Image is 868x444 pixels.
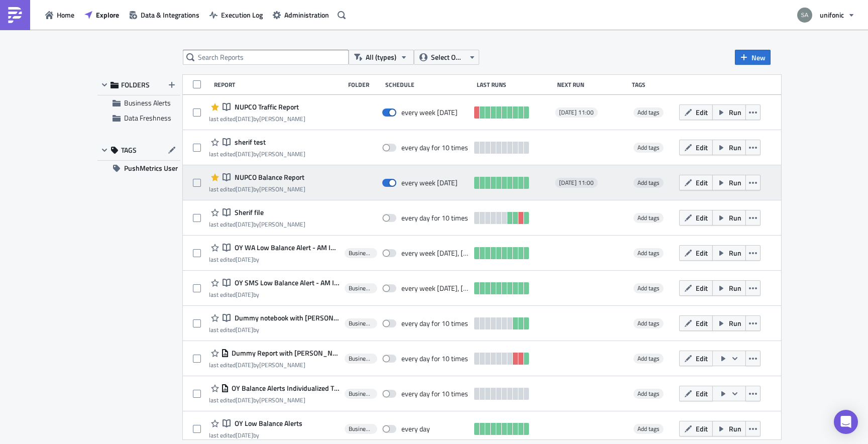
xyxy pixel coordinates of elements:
[349,390,373,398] span: Business Alerts
[209,291,339,298] div: last edited by
[633,318,664,328] span: Add tags
[268,7,334,23] button: Administration
[820,10,844,20] span: unifonic
[57,10,74,20] span: Home
[729,177,741,188] span: Run
[40,7,79,23] button: Home
[712,140,746,155] button: Run
[124,113,171,123] span: Data Freshness
[401,249,469,258] div: every week on Monday, Thursday for 10 times
[348,81,380,88] div: Folder
[349,355,373,363] span: Business Alerts
[209,431,302,439] div: last edited by
[183,50,349,65] input: Search Reports
[637,318,660,328] span: Add tags
[633,248,664,258] span: Add tags
[633,143,664,153] span: Add tags
[349,319,373,327] span: Business Alerts
[557,81,627,88] div: Next Run
[214,81,343,88] div: Report
[229,384,339,393] span: OY Balance Alerts Individualized TEST
[209,185,305,193] div: last edited by [PERSON_NAME]
[401,389,468,398] div: every day for 10 times
[121,80,150,89] span: FOLDERS
[477,81,552,88] div: Last Runs
[232,173,304,182] span: NUPCO Balance Report
[637,354,660,363] span: Add tags
[796,7,813,24] img: Avatar
[637,248,660,258] span: Add tags
[696,423,708,434] span: Edit
[401,424,430,433] div: every day
[729,283,741,293] span: Run
[633,107,664,118] span: Add tags
[401,319,468,328] div: every day for 10 times
[834,410,858,434] div: Open Intercom Messenger
[712,104,746,120] button: Run
[751,52,766,63] span: New
[236,430,253,440] time: 2024-09-03T05:16:51Z
[679,245,713,261] button: Edit
[401,143,468,152] div: every day for 10 times
[559,108,594,117] span: [DATE] 11:00
[236,219,253,229] time: 2025-09-02T07:45:57Z
[209,396,339,404] div: last edited by [PERSON_NAME]
[414,50,479,65] button: Select Owner
[232,208,264,217] span: Sherif file
[679,210,713,226] button: Edit
[696,283,708,293] span: Edit
[679,280,713,296] button: Edit
[679,175,713,190] button: Edit
[633,178,664,188] span: Add tags
[79,7,124,23] button: Explore
[696,177,708,188] span: Edit
[633,283,664,293] span: Add tags
[209,256,339,263] div: last edited by
[712,280,746,296] button: Run
[97,161,180,176] button: PushMetrics User
[696,212,708,223] span: Edit
[236,255,253,264] time: 2024-09-29T11:42:49Z
[209,150,305,158] div: last edited by [PERSON_NAME]
[679,386,713,401] button: Edit
[696,388,708,399] span: Edit
[679,104,713,120] button: Edit
[696,318,708,328] span: Edit
[204,7,268,23] button: Execution Log
[633,354,664,364] span: Add tags
[236,360,253,370] time: 2025-09-01T13:22:29Z
[141,10,199,20] span: Data & Integrations
[221,10,263,20] span: Execution Log
[124,7,204,23] button: Data & Integrations
[729,423,741,434] span: Run
[637,213,660,223] span: Add tags
[124,97,171,108] span: Business Alerts
[349,50,414,65] button: All (types)
[633,424,664,434] span: Add tags
[385,81,471,88] div: Schedule
[679,315,713,331] button: Edit
[236,395,253,405] time: 2025-09-01T13:23:10Z
[696,107,708,118] span: Edit
[729,248,741,258] span: Run
[232,419,302,428] span: OY Low Balance Alerts
[236,149,253,159] time: 2025-09-12T06:17:24Z
[633,213,664,223] span: Add tags
[696,248,708,258] span: Edit
[679,421,713,436] button: Edit
[7,7,23,23] img: PushMetrics
[284,10,329,20] span: Administration
[401,284,469,293] div: every week on Monday, Thursday
[232,278,339,287] span: OY SMS Low Balance Alert - AM Individualized
[232,138,266,147] span: sherif test
[735,50,771,65] button: New
[349,425,373,433] span: Business Alerts
[236,290,253,299] time: 2024-09-29T11:30:30Z
[401,213,468,223] div: every day for 10 times
[209,361,339,369] div: last edited by [PERSON_NAME]
[637,178,660,187] span: Add tags
[232,313,339,322] span: Dummy notebook with Julian 2024-09-02
[712,315,746,331] button: Run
